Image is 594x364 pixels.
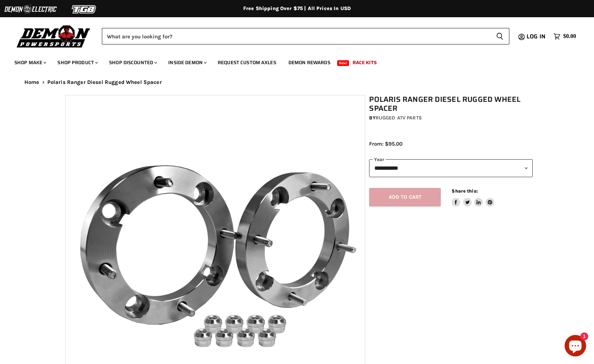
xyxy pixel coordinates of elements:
div: by [369,114,533,122]
select: year [369,159,533,177]
a: Inside Demon [163,55,211,70]
h1: Polaris Ranger Diesel Rugged Wheel Spacer [369,95,533,113]
a: Request Custom Axles [212,55,282,70]
span: Polaris Ranger Diesel Rugged Wheel Spacer [47,79,162,85]
form: Product [102,28,509,44]
img: Demon Powersports [14,23,93,49]
input: Search [102,28,490,44]
a: Race Kits [347,55,382,70]
span: New! [337,60,349,66]
span: $0.00 [563,33,576,40]
a: Log in [523,33,550,40]
img: TGB Logo 2 [57,3,111,16]
span: Share this: [452,188,477,194]
img: Demon Electric Logo 2 [4,3,57,16]
button: Search [490,28,509,44]
a: Shop Discounted [104,55,161,70]
a: Home [24,79,39,85]
a: Shop Product [52,55,102,70]
inbox-online-store-chat: Shopify online store chat [562,335,588,358]
div: Free Shipping Over $75 | All Prices In USD [10,5,584,12]
a: $0.00 [550,31,580,42]
span: From: $95.00 [369,141,402,147]
aside: Share this: [452,188,494,207]
a: Shop Make [9,55,51,70]
a: Rugged ATV Parts [376,115,422,121]
ul: Main menu [9,52,574,70]
nav: Breadcrumbs [10,79,584,85]
a: Demon Rewards [283,55,336,70]
span: Log in [527,32,546,41]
